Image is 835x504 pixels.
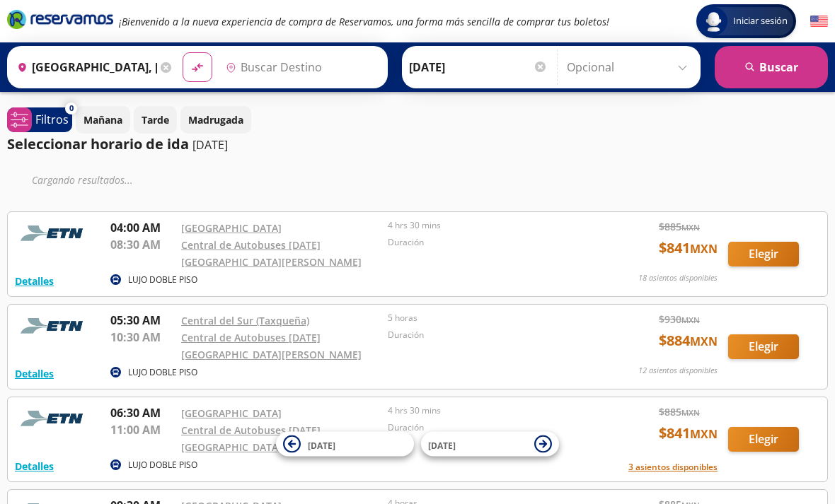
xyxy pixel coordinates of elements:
span: $ 841 [659,238,718,259]
p: 12 asientos disponibles [638,365,718,377]
a: [GEOGRAPHIC_DATA] [181,221,282,235]
small: MXN [690,334,718,349]
p: Seleccionar horario de ida [7,134,189,155]
button: 3 asientos disponibles [628,461,718,474]
img: RESERVAMOS [15,404,93,433]
span: $ 885 [659,404,700,419]
span: $ 930 [659,312,700,327]
em: Cargando resultados ... [32,173,133,187]
a: Brand Logo [7,8,113,34]
small: MXN [681,407,700,418]
button: Elegir [728,242,799,266]
p: LUJO DOBLE PISO [128,366,197,379]
span: [DATE] [308,439,335,451]
p: Filtros [35,111,69,128]
span: $ 841 [659,423,718,444]
span: Iniciar sesión [727,14,793,28]
p: Mañana [83,112,122,127]
small: MXN [681,222,700,233]
button: English [810,13,828,30]
button: Detalles [15,366,54,381]
button: [DATE] [421,432,559,457]
em: ¡Bienvenido a la nueva experiencia de compra de Reservamos, una forma más sencilla de comprar tus... [119,15,609,28]
small: MXN [690,241,718,257]
p: [DATE] [192,136,228,153]
p: 10:30 AM [110,329,174,346]
button: Buscar [715,46,828,88]
p: 05:30 AM [110,312,174,329]
small: MXN [690,426,718,442]
button: Mañana [76,106,130,134]
p: LUJO DOBLE PISO [128,274,197,286]
button: Detalles [15,459,54,474]
i: Brand Logo [7,8,113,30]
img: RESERVAMOS [15,312,93,340]
button: Elegir [728,427,799,452]
button: Tarde [134,106,177,134]
p: Madrugada [188,112,243,127]
p: LUJO DOBLE PISO [128,459,197,471]
p: 4 hrs 30 mins [388,404,587,417]
p: 11:00 AM [110,421,174,438]
button: Elegir [728,334,799,359]
button: Madrugada [180,106,251,134]
p: 04:00 AM [110,219,174,236]
p: Duración [388,421,587,434]
p: Duración [388,329,587,341]
input: Buscar Origen [11,49,157,85]
a: [GEOGRAPHIC_DATA] [181,406,282,420]
input: Buscar Destino [220,49,380,85]
a: Central de Autobuses [DATE][GEOGRAPHIC_DATA][PERSON_NAME] [181,238,362,269]
a: Central de Autobuses [DATE][GEOGRAPHIC_DATA][PERSON_NAME] [181,331,362,361]
p: 5 horas [388,312,587,324]
button: Detalles [15,274,54,288]
p: Tarde [142,112,169,127]
a: Central del Sur (Taxqueña) [181,314,309,327]
p: 08:30 AM [110,236,174,253]
p: 06:30 AM [110,404,174,421]
small: MXN [681,315,700,325]
input: Opcional [567,49,693,85]
img: RESERVAMOS [15,219,93,247]
button: [DATE] [276,432,414,457]
span: $ 885 [659,219,700,234]
p: 4 hrs 30 mins [388,219,587,232]
input: Elegir Fecha [409,49,548,85]
span: [DATE] [428,439,456,451]
p: 18 asientos disponibles [638,272,718,284]
span: 0 [69,102,74,115]
a: Central de Autobuses [DATE][GEOGRAPHIC_DATA][PERSON_NAME] [181,423,362,454]
p: Duración [388,236,587,249]
span: $ 884 [659,330,718,351]
button: 0Filtros [7,107,72,132]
